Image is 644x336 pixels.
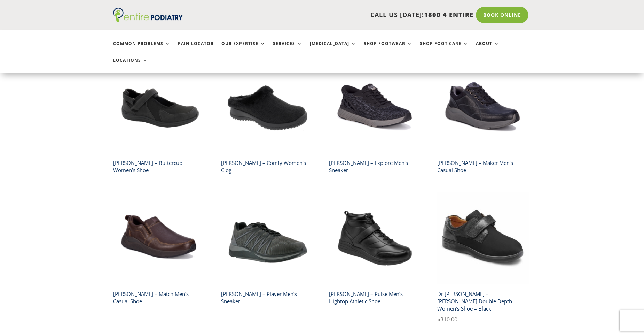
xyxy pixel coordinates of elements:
[113,61,205,154] img: buttercup drew shoe black casual shoe entire podiatry
[221,61,313,177] a: comfy drew shoe black sweater slipper entire podiatry[PERSON_NAME] – Comfy Women’s Clog
[437,61,529,154] img: maker drew shoe black leather mens casual shoe entire podiatry
[113,192,205,285] img: match drew shoe casual mens shoe brown leather entire podiatry
[424,10,473,19] span: 1800 4 ENTIRE
[178,41,214,56] a: Pain Locator
[221,192,313,285] img: player drew shoe black mens athletic sneaker entire podiatry
[476,7,528,23] a: Book Online
[329,288,421,307] h2: [PERSON_NAME] – Pulse Men’s Hightop Athletic Shoe
[113,157,205,177] h2: [PERSON_NAME] – Buttercup Women’s Shoe
[329,157,421,177] h2: [PERSON_NAME] – Explore Men’s Sneaker
[329,61,421,154] img: explore drew shoes black mesh men's athletic shoe entire podiatry
[437,192,529,285] img: Dr Comfort Annie X Womens Double Depth Casual Shoe Black
[364,41,412,56] a: Shop Footwear
[437,288,529,315] h2: Dr [PERSON_NAME] – [PERSON_NAME] Double Depth Women’s Shoe – Black
[329,192,421,285] img: pulse drew shoe black athletic shoe mens entire podiatry
[437,315,440,323] span: $
[329,192,421,308] a: pulse drew shoe black athletic shoe mens entire podiatry[PERSON_NAME] – Pulse Men’s Hightop Athle...
[221,288,313,307] h2: [PERSON_NAME] – Player Men’s Sneaker
[437,61,529,177] a: maker drew shoe black leather mens casual shoe entire podiatry[PERSON_NAME] – Maker Men’s Casual ...
[437,192,529,324] a: Dr Comfort Annie X Womens Double Depth Casual Shoe BlackDr [PERSON_NAME] – [PERSON_NAME] Double D...
[113,17,183,24] a: Entire Podiatry
[113,8,183,22] img: logo (1)
[437,315,457,323] bdi: 310.00
[437,157,529,177] h2: [PERSON_NAME] – Maker Men’s Casual Shoe
[420,41,468,56] a: Shop Foot Care
[221,61,313,154] img: comfy drew shoe black sweater slipper entire podiatry
[329,61,421,177] a: explore drew shoes black mesh men's athletic shoe entire podiatry[PERSON_NAME] – Explore Men’s Sn...
[113,58,148,73] a: Locations
[113,41,170,56] a: Common Problems
[273,41,302,56] a: Services
[210,10,473,20] p: CALL US [DATE]!
[221,157,313,177] h2: [PERSON_NAME] – Comfy Women’s Clog
[113,288,205,307] h2: [PERSON_NAME] – Match Men’s Casual Shoe
[476,41,499,56] a: About
[113,192,205,308] a: match drew shoe casual mens shoe brown leather entire podiatry[PERSON_NAME] – Match Men’s Casual ...
[113,61,205,177] a: buttercup drew shoe black casual shoe entire podiatry[PERSON_NAME] – Buttercup Women’s Shoe
[221,192,313,308] a: player drew shoe black mens athletic sneaker entire podiatry[PERSON_NAME] – Player Men’s Sneaker
[221,41,265,56] a: Our Expertise
[310,41,356,56] a: [MEDICAL_DATA]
